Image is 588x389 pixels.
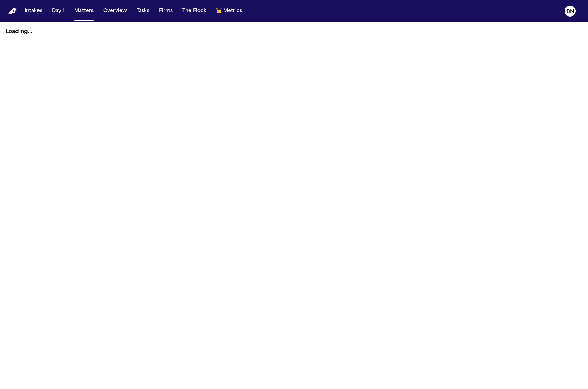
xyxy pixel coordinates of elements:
button: Matters [72,5,96,17]
button: Day 1 [49,5,67,17]
img: Finch Logo [8,8,17,14]
button: Overview [100,5,130,17]
button: crownMetrics [213,5,245,17]
a: Home [8,8,17,14]
button: Intakes [22,5,45,17]
button: Firms [156,5,175,17]
p: Loading... [6,28,582,36]
button: The Flock [179,5,209,17]
button: Tasks [134,5,152,17]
